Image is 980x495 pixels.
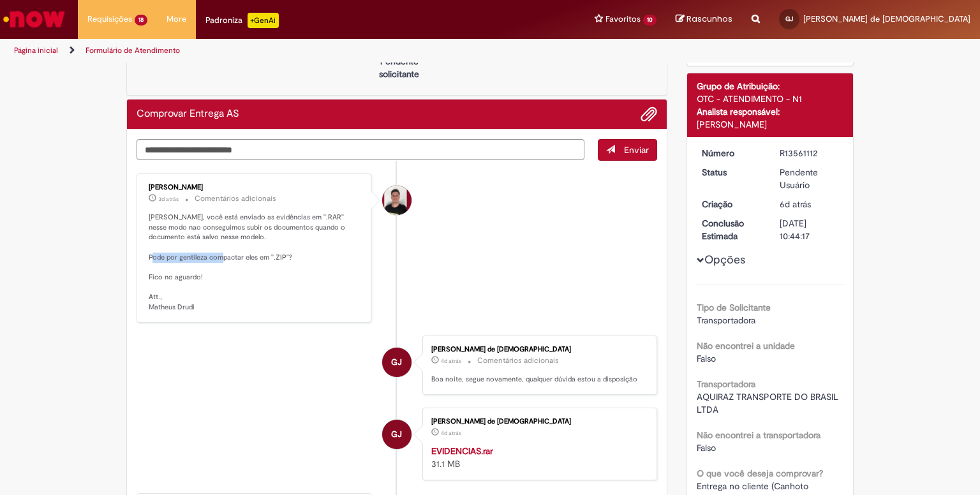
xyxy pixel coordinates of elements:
[676,13,732,26] a: Rascunhos
[87,13,132,26] span: Requisições
[382,420,412,449] div: Gilmar Medeiros de Jesus
[431,418,644,425] div: [PERSON_NAME] de [DEMOGRAPHIC_DATA]
[780,217,839,242] div: [DATE] 10:44:17
[1,6,67,32] img: ServiceNow
[641,106,657,122] button: Adicionar anexos
[687,13,732,25] span: Rascunhos
[441,357,461,365] time: 25/09/2025 19:49:28
[697,353,716,364] span: Falso
[431,346,644,353] div: [PERSON_NAME] de [DEMOGRAPHIC_DATA]
[149,212,361,313] p: [PERSON_NAME], você está enviado as evidências em ''.RAR'' nesse modo nao conseguimos subir os do...
[697,340,795,351] b: Não encontrei a unidade
[697,429,820,441] b: Não encontrei a transportadora
[195,193,276,204] small: Comentários adicionais
[692,198,771,211] dt: Criação
[803,13,970,24] span: [PERSON_NAME] de [DEMOGRAPHIC_DATA]
[780,166,839,191] div: Pendente Usuário
[135,15,147,26] span: 18
[697,314,755,326] span: Transportadora
[149,184,361,191] div: [PERSON_NAME]
[697,92,844,105] div: OTC - ATENDIMENTO - N1
[697,302,771,313] b: Tipo de Solicitante
[158,195,179,203] time: 26/09/2025 10:30:19
[780,198,811,210] span: 6d atrás
[431,445,644,470] div: 31.1 MB
[697,80,844,92] div: Grupo de Atribuição:
[697,468,823,479] b: O que você deseja comprovar?
[441,429,461,437] time: 25/09/2025 19:49:05
[205,13,279,28] div: Padroniza
[697,118,844,131] div: [PERSON_NAME]
[431,374,644,385] p: Boa noite, segue novamente, qualquer dúvida estou a disposição
[431,445,493,457] a: EVIDENCIAS.rar
[624,144,649,156] span: Enviar
[697,391,841,415] span: AQUIRAZ TRANSPORTE DO BRASIL LTDA
[598,139,657,161] button: Enviar
[391,347,402,378] span: GJ
[780,198,811,210] time: 23/09/2025 21:32:25
[368,55,430,80] p: Pendente solicitante
[643,15,657,26] span: 10
[441,357,461,365] span: 4d atrás
[167,13,186,26] span: More
[137,108,239,120] h2: Comprovar Entrega AS Histórico de tíquete
[382,186,412,215] div: Matheus Henrique Drudi
[248,13,279,28] p: +GenAi
[605,13,641,26] span: Favoritos
[382,348,412,377] div: Gilmar Medeiros de Jesus
[692,166,771,179] dt: Status
[697,105,844,118] div: Analista responsável:
[85,45,180,55] a: Formulário de Atendimento
[391,419,402,450] span: GJ
[692,147,771,159] dt: Número
[441,429,461,437] span: 4d atrás
[137,139,584,161] textarea: Digite sua mensagem aqui...
[158,195,179,203] span: 3d atrás
[697,378,755,390] b: Transportadora
[14,45,58,55] a: Página inicial
[10,39,644,63] ul: Trilhas de página
[697,442,716,454] span: Falso
[780,147,839,159] div: R13561112
[785,15,793,23] span: GJ
[780,198,839,211] div: 23/09/2025 21:32:25
[477,355,559,366] small: Comentários adicionais
[692,217,771,242] dt: Conclusão Estimada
